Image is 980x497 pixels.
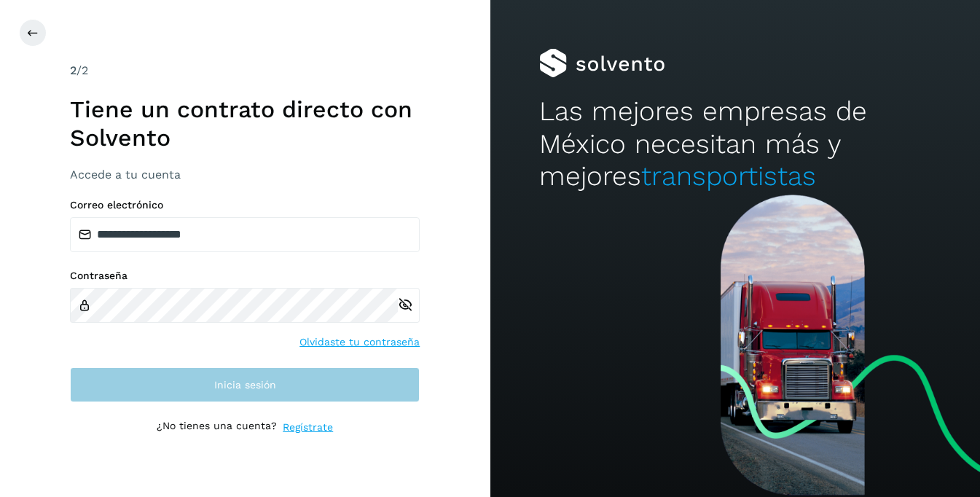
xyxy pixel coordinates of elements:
span: Inicia sesión [214,380,276,390]
a: Regístrate [283,420,333,435]
label: Contraseña [70,270,420,282]
label: Correo electrónico [70,199,420,211]
h1: Tiene un contrato directo con Solvento [70,95,420,152]
a: Olvidaste tu contraseña [299,334,420,350]
span: 2 [70,63,77,77]
h3: Accede a tu cuenta [70,168,420,181]
span: transportistas [641,160,816,192]
div: /2 [70,62,420,79]
p: ¿No tienes una cuenta? [157,420,277,435]
h2: Las mejores empresas de México necesitan más y mejores [539,95,931,192]
button: Inicia sesión [70,367,420,402]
